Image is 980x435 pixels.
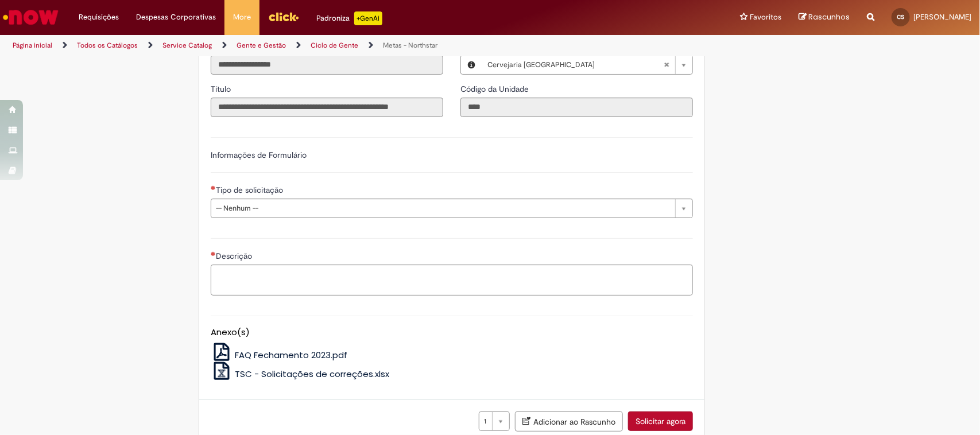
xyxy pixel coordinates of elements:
[268,8,299,25] img: click_logo_yellow_360x200.png
[211,349,347,361] a: FAQ Fechamento 2023.pdf
[79,11,119,23] span: Requisições
[658,56,675,74] abbr: Limpar campo Local
[13,41,52,50] a: Página inicial
[211,368,389,380] a: TSC - Solicitações de correções.xlsx
[211,328,693,337] h5: Anexo(s)
[211,83,233,95] label: Somente leitura - Título
[628,411,693,431] button: Solicitar agora
[216,199,669,218] span: -- Nenhum --
[750,11,781,23] span: Favoritos
[354,11,382,25] p: +GenAi
[460,84,531,94] span: Somente leitura - Código da Unidade
[136,11,216,23] span: Despesas Corporativas
[216,251,254,261] span: Descrição
[383,41,437,50] a: Metas - Northstar
[237,41,286,50] a: Gente e Gestão
[1,6,60,29] img: ServiceNow
[162,41,212,50] a: Service Catalog
[211,251,216,256] span: Necessários
[211,265,693,296] textarea: Descrição
[515,411,623,432] button: Adicionar ao Rascunho
[211,98,443,117] input: Título
[311,41,358,50] a: Ciclo de Gente
[211,185,216,190] span: Necessários
[316,11,382,25] div: Padroniza
[808,11,850,22] span: Rascunhos
[897,13,905,21] span: CS
[211,84,233,94] span: Somente leitura - Título
[479,411,510,431] a: 1
[460,98,693,117] input: Código da Unidade
[913,12,971,22] span: [PERSON_NAME]
[235,368,389,380] span: TSC - Solicitações de correções.xlsx
[9,35,645,56] ul: Trilhas de página
[211,55,443,75] input: Email
[487,56,664,74] span: Cervejaria [GEOGRAPHIC_DATA]
[460,83,531,95] label: Somente leitura - Código da Unidade
[216,185,285,195] span: Tipo de solicitação
[233,11,251,23] span: More
[484,412,486,430] span: 1
[482,56,692,74] a: Cervejaria [GEOGRAPHIC_DATA]Limpar campo Local
[211,150,307,160] label: Informações de Formulário
[77,41,138,50] a: Todos os Catálogos
[235,349,347,361] span: FAQ Fechamento 2023.pdf
[461,56,482,74] button: Local, Visualizar este registro Cervejaria Minas Gerais
[799,12,850,23] a: Rascunhos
